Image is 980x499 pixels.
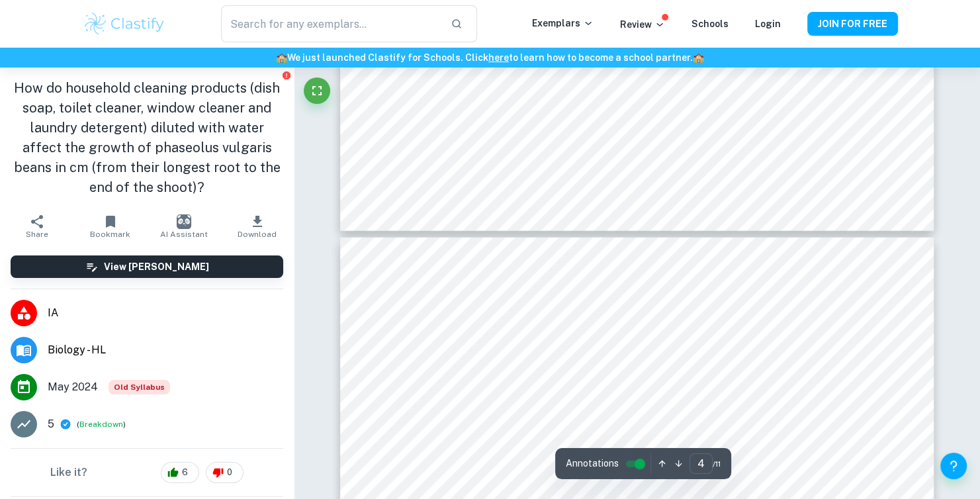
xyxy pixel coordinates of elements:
span: 6 [175,466,195,479]
span: Bookmark [90,230,130,239]
div: 0 [206,462,244,483]
button: Help and Feedback [940,453,967,479]
button: Report issue [281,70,291,80]
a: here [488,52,509,63]
span: Biology - HL [48,342,283,358]
input: Search for any exemplars... [221,5,439,42]
h6: Like it? [50,465,87,480]
button: Download [220,208,294,245]
h6: We just launched Clastify for Schools. Click to learn how to become a school partner. [3,50,977,65]
div: Starting from the May 2025 session, the Biology IA requirements have changed. It's OK to refer to... [109,380,170,394]
a: Login [755,19,781,29]
button: JOIN FOR FREE [807,12,898,36]
span: 0 [220,466,240,479]
span: AI Assistant [160,230,208,239]
span: May 2024 [48,379,98,395]
img: AI Assistant [177,214,191,229]
h1: How do household cleaning products (dish soap, toilet cleaner, window cleaner and laundry deterge... [11,78,283,197]
span: Share [26,230,48,239]
span: / 11 [713,458,721,470]
button: AI Assistant [147,208,220,245]
button: Fullscreen [304,77,330,104]
span: Download [238,230,277,239]
span: 🏫 [276,52,287,63]
div: 6 [161,462,199,483]
h6: View [PERSON_NAME] [104,259,209,274]
span: ( ) [77,418,126,431]
span: IA [48,305,283,321]
img: Clastify logo [83,11,167,37]
p: Review [620,17,665,32]
span: Annotations [566,457,619,471]
p: 5 [48,416,54,432]
p: Exemplars [532,16,594,30]
button: View [PERSON_NAME] [11,255,283,278]
a: Schools [691,19,729,29]
span: 🏫 [693,52,704,63]
button: Bookmark [73,208,147,245]
span: Old Syllabus [109,380,170,394]
button: Breakdown [79,418,123,430]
